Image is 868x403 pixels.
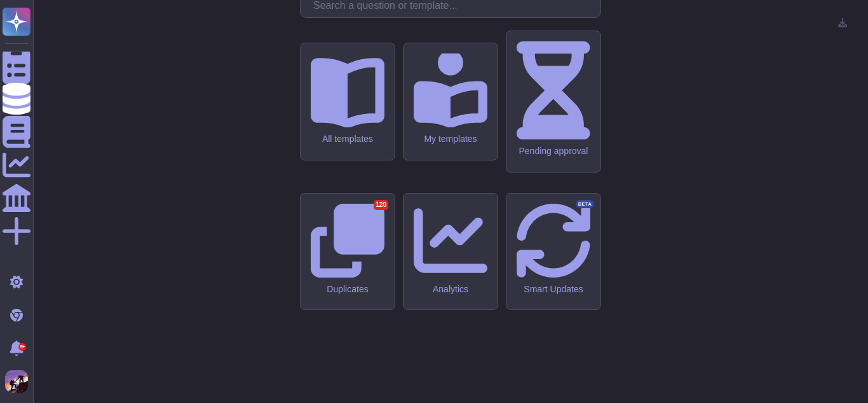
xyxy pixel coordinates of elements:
[414,134,487,145] div: My templates
[5,370,28,393] img: user
[576,200,594,209] div: BETA
[311,134,384,145] div: All templates
[374,200,388,210] div: 120
[18,343,26,351] div: 9+
[3,367,37,395] button: user
[517,146,590,157] div: Pending approval
[311,284,384,295] div: Duplicates
[414,284,487,295] div: Analytics
[517,284,590,295] div: Smart Updates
